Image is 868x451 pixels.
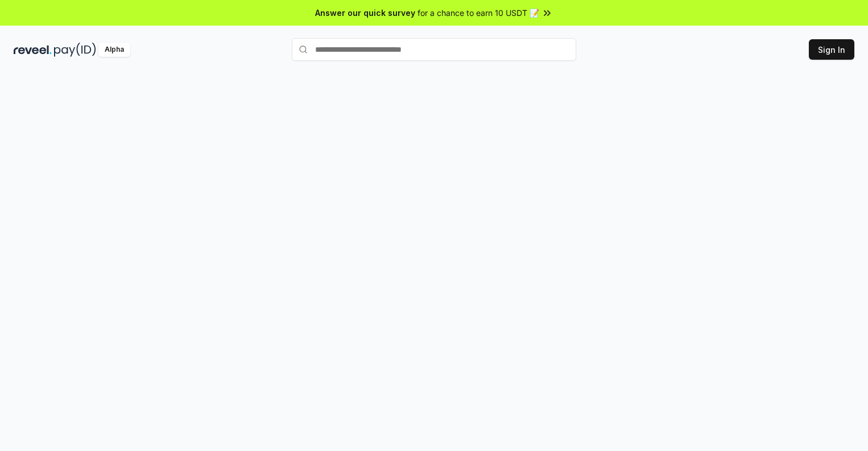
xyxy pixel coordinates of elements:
[98,43,130,57] div: Alpha
[14,43,52,57] img: reveel_dark
[315,7,415,19] span: Answer our quick survey
[809,39,854,60] button: Sign In
[418,7,539,19] span: for a chance to earn 10 USDT 📝
[54,43,96,57] img: pay_id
